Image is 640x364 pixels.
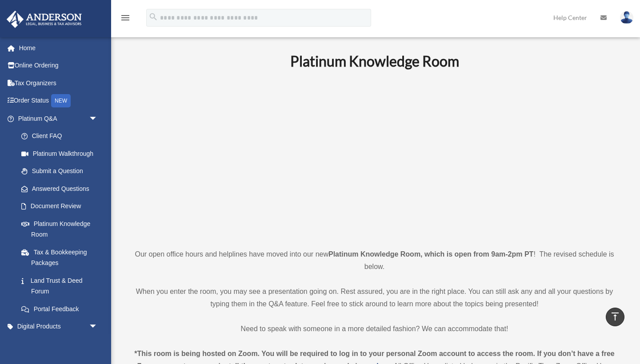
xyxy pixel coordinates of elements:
[89,318,107,336] span: arrow_drop_down
[6,39,111,57] a: Home
[12,272,111,300] a: Land Trust & Deed Forum
[6,57,111,75] a: Online Ordering
[127,248,622,273] p: Our open office hours and helplines have moved into our new ! The revised schedule is below.
[6,110,111,127] a: Platinum Q&Aarrow_drop_down
[6,74,111,92] a: Tax Organizers
[12,300,111,318] a: Portal Feedback
[127,285,622,310] p: When you enter the room, you may see a presentation going on. Rest assured, you are in the right ...
[120,16,131,23] a: menu
[328,250,533,258] strong: Platinum Knowledge Room, which is open from 9am-2pm PT
[148,12,158,22] i: search
[6,92,111,110] a: Order StatusNEW
[12,243,111,272] a: Tax & Bookkeeping Packages
[12,198,111,215] a: Document Review
[12,162,111,180] a: Submit a Question
[12,215,107,243] a: Platinum Knowledge Room
[290,52,459,70] b: Platinum Knowledge Room
[241,82,508,232] iframe: 231110_Toby_KnowledgeRoom
[120,12,131,23] i: menu
[610,311,620,322] i: vertical_align_top
[12,127,111,145] a: Client FAQ
[127,323,622,335] p: Need to speak with someone in a more detailed fashion? We can accommodate that!
[620,11,633,24] img: User Pic
[89,110,107,128] span: arrow_drop_down
[606,308,624,326] a: vertical_align_top
[12,145,111,162] a: Platinum Walkthrough
[51,94,71,107] div: NEW
[4,11,84,28] img: Anderson Advisors Platinum Portal
[12,180,111,198] a: Answered Questions
[6,318,111,336] a: Digital Productsarrow_drop_down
